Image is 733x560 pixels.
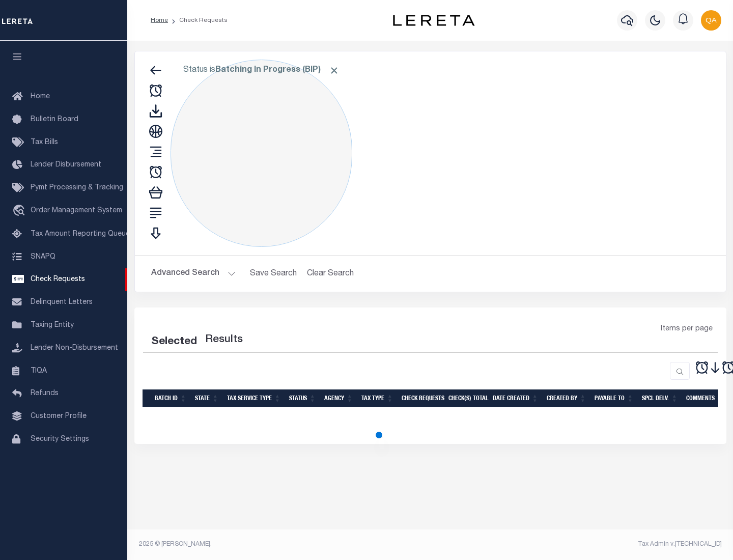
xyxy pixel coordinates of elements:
[31,436,89,443] span: Security Settings
[398,389,444,407] th: Check Requests
[215,66,340,74] b: Batching In Progress (BIP)
[31,184,123,191] span: Pymt Processing & Tracking
[661,324,713,335] span: Items per page
[223,389,285,407] th: Tax Service Type
[682,389,728,407] th: Comments
[543,389,590,407] th: Created By
[31,299,93,306] span: Delinquent Letters
[171,60,352,247] div: Click to Edit
[31,276,85,283] span: Check Requests
[31,253,55,260] span: SNAPQ
[590,389,638,407] th: Payable To
[329,65,340,76] span: Click to Remove
[168,16,228,25] li: Check Requests
[31,367,47,374] span: TIQA
[31,413,87,420] span: Customer Profile
[12,205,29,218] i: travel_explore
[489,389,543,407] th: Date Created
[320,389,357,407] th: Agency
[31,231,130,238] span: Tax Amount Reporting Queue
[393,15,474,26] img: logo-dark.svg
[303,264,358,284] button: Clear Search
[285,389,320,407] th: Status
[31,161,101,169] span: Lender Disbursement
[131,540,431,549] div: 2025 © [PERSON_NAME].
[31,322,74,329] span: Taxing Entity
[191,389,223,407] th: State
[31,139,58,146] span: Tax Bills
[151,17,168,23] a: Home
[151,264,236,284] button: Advanced Search
[151,389,191,407] th: Batch Id
[357,389,398,407] th: Tax Type
[151,334,197,350] div: Selected
[31,93,50,100] span: Home
[31,345,118,352] span: Lender Non-Disbursement
[31,390,59,397] span: Refunds
[444,389,489,407] th: Check(s) Total
[638,389,682,407] th: Spcl Delv.
[438,540,722,549] div: Tax Admin v.[TECHNICAL_ID]
[205,332,243,348] label: Results
[31,116,78,123] span: Bulletin Board
[244,264,303,284] button: Save Search
[701,10,721,31] img: svg+xml;base64,PHN2ZyB4bWxucz0iaHR0cDovL3d3dy53My5vcmcvMjAwMC9zdmciIHBvaW50ZXItZXZlbnRzPSJub25lIi...
[31,207,122,214] span: Order Management System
